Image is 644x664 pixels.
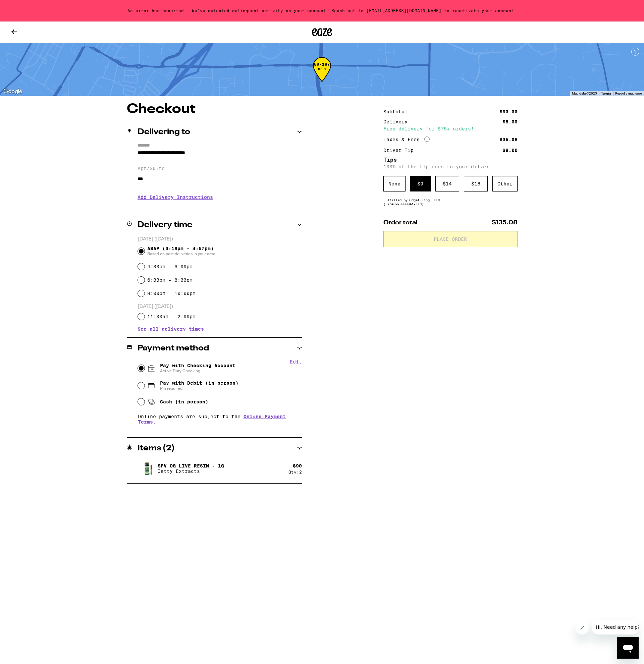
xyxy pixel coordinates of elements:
h2: Items ( 2 ) [138,444,175,452]
span: Pay with Debit (in person) [160,380,238,386]
span: Based on past deliveries in your area [147,251,215,257]
label: 6:00pm - 8:00pm [147,277,193,283]
div: Free delivery for $75+ orders! [383,126,518,131]
div: Driver Tip [383,148,418,153]
h3: Add Delivery Instructions [138,189,302,205]
h2: Payment method [138,344,209,352]
div: $5.00 [502,119,518,124]
iframe: Close message [576,621,589,634]
h2: Delivery time [138,221,193,229]
button: See all delivery times [138,327,204,331]
img: SFV OG Live Resin - 1g [138,459,156,478]
label: 8:00pm - 10:00pm [147,291,196,296]
h5: Tips [383,157,518,163]
span: Pin required [160,386,238,391]
iframe: Button to launch messaging window [617,637,639,659]
span: ASAP (3:19pm - 4:57pm) [147,246,215,257]
button: Edit [290,359,302,365]
div: Taxes & Fees [383,136,430,143]
img: Google [2,87,24,96]
h1: Checkout [127,103,302,116]
label: Apt/Suite [138,166,302,171]
div: $ 9 [410,176,431,191]
span: Active Duty Checking [160,368,235,374]
div: $36.08 [499,137,518,142]
a: Open this area in Google Maps (opens a new window) [2,87,24,96]
div: Delivery [383,119,412,124]
span: Order total [383,220,418,226]
div: $9.00 [502,148,518,153]
p: We'll contact you at [PHONE_NUMBER] when we arrive [138,205,302,210]
a: Terms [601,92,611,96]
p: [DATE] ([DATE]) [138,236,302,242]
button: Place Order [383,231,518,247]
div: 89-187 min [313,62,331,87]
span: Cash (in person) [160,399,208,404]
span: Map data ©2025 [572,92,597,95]
p: [DATE] ([DATE]) [138,303,302,310]
label: 4:00pm - 6:00pm [147,264,193,269]
p: Online payments are subject to the [138,414,302,425]
span: Pay with Checking Account [160,363,235,374]
div: $90.00 [499,109,518,114]
label: 11:00am - 2:00pm [147,314,196,319]
div: None [383,176,406,191]
a: Report a map error [615,92,642,95]
p: SFV OG Live Resin - 1g [158,463,224,468]
div: Qty: 2 [288,470,302,474]
a: Online Payment Terms. [138,414,286,425]
div: $ 14 [435,176,459,191]
div: Other [492,176,518,191]
span: Hi. Need any help? [4,5,48,10]
h2: Delivering to [138,128,190,136]
p: 100% of the tip goes to your driver [383,164,518,169]
span: $135.08 [492,220,518,226]
div: $ 90 [293,463,302,468]
p: Jetty Extracts [158,468,224,474]
div: Subtotal [383,109,412,114]
iframe: Message from company [592,620,639,634]
span: Place Order [434,237,467,241]
div: Fulfilled by Budget King, LLC (Lic# C9-0000041-LIC ) [383,198,518,206]
div: $ 18 [464,176,488,191]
